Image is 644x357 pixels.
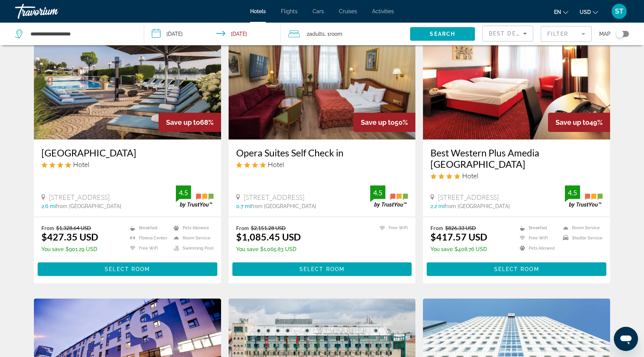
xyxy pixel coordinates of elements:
span: [STREET_ADDRESS] [49,193,110,201]
button: Filter [541,26,592,42]
ins: $417.57 USD [430,231,487,242]
button: Change language [554,6,568,17]
div: 4.5 [176,188,191,197]
div: 4.5 [565,188,580,197]
img: Hotel image [34,19,221,139]
mat-select: Sort by [489,29,527,38]
span: Select Room [494,266,539,272]
span: en [554,9,561,15]
li: Pets Allowed [516,245,559,251]
span: Save up to [361,118,395,126]
li: Free WiFi [376,225,408,231]
span: Search [430,31,455,37]
a: [GEOGRAPHIC_DATA] [41,147,214,158]
img: trustyou-badge.svg [565,185,603,208]
del: $1,328.64 USD [56,225,91,231]
del: $826.33 USD [445,225,476,231]
span: ST [615,8,623,15]
button: Travelers: 2 adults, 0 children [281,23,410,45]
p: $901.29 USD [41,246,98,252]
iframe: Button to launch messaging window [614,327,638,351]
span: Hotel [462,172,478,180]
ins: $1,085.45 USD [236,231,301,242]
li: Pets Allowed [170,225,214,231]
span: Select Room [105,266,150,272]
a: Travorium [15,2,90,21]
div: 68% [159,113,221,132]
div: 4.5 [370,188,385,197]
span: [STREET_ADDRESS] [244,193,304,201]
span: 2 [307,29,325,39]
a: Select Room [232,264,412,273]
p: $408.76 USD [430,246,487,252]
div: 49% [548,113,610,132]
img: trustyou-badge.svg [176,185,214,208]
button: Select Room [38,262,217,276]
span: Best Deals [489,31,528,37]
span: 2.2 mi [430,203,444,209]
span: You save [236,246,258,252]
img: Hotel image [229,19,416,139]
button: Search [410,27,475,41]
a: Flights [281,8,298,14]
button: Select Room [232,262,412,276]
span: You save [430,246,453,252]
button: Toggle map [610,31,629,37]
span: USD [580,9,591,15]
span: Save up to [555,118,589,126]
img: trustyou-badge.svg [370,185,408,208]
div: 4 star Hotel [236,160,408,169]
span: Save up to [166,118,200,126]
span: Adults [309,31,325,37]
span: [STREET_ADDRESS] [438,193,499,201]
li: Room Service [559,225,603,231]
button: User Menu [609,3,629,19]
span: from [GEOGRAPHIC_DATA] [444,203,510,209]
span: From [236,225,249,231]
ins: $427.35 USD [41,231,98,242]
span: Hotels [250,8,266,14]
h3: Best Western Plus Amedia [GEOGRAPHIC_DATA] [430,147,603,170]
button: Change currency [580,6,598,17]
div: 4 star Hotel [430,172,603,180]
a: Cars [313,8,324,14]
img: Hotel image [423,19,610,139]
div: 50% [353,113,415,132]
li: Fitness Center [126,235,170,241]
span: , 1 [325,29,342,39]
span: Activities [372,8,394,14]
a: Select Room [38,264,217,273]
a: Select Room [427,264,606,273]
li: Room Service [170,235,214,241]
span: You save [41,246,64,252]
a: Cruises [339,8,357,14]
button: Check-in date: Mar 5, 2026 Check-out date: Mar 9, 2026 [144,23,281,45]
li: Breakfast [126,225,170,231]
span: From [430,225,443,231]
span: Hotel [73,160,89,169]
div: 4 star Hotel [41,160,214,169]
span: From [41,225,54,231]
span: 2.6 mi [41,203,56,209]
del: $2,151.28 USD [251,225,286,231]
span: from [GEOGRAPHIC_DATA] [56,203,121,209]
a: Opera Suites Self Check in [236,147,408,158]
li: Swimming Pool [170,245,214,251]
p: $1,065.83 USD [236,246,301,252]
span: from [GEOGRAPHIC_DATA] [251,203,316,209]
span: Hotel [268,160,284,169]
span: Map [599,29,610,39]
li: Breakfast [516,225,559,231]
span: Room [330,31,342,37]
li: Shuttle Service [559,235,603,241]
li: Free WiFi [126,245,170,251]
li: Free WiFi [516,235,559,241]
